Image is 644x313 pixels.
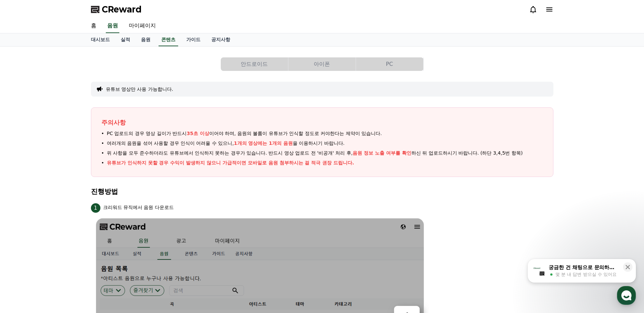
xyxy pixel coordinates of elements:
[234,140,293,146] span: 1개의 영상에는 1개의 음원
[45,214,87,231] a: 대화
[221,57,288,71] button: 안드로이드
[288,57,356,71] button: 아이폰
[107,130,382,137] span: PC 업로드의 경우 영상 길이가 반드시 이어야 하며, 음원의 볼륨이 유튜브가 인식할 정도로 커야한다는 제약이 있습니다.
[159,33,178,46] a: 콘텐츠
[136,33,156,46] a: 음원
[103,204,174,211] p: 크리워드 뮤직에서 음원 다운로드
[104,224,113,230] span: 설정
[91,4,142,15] a: CReward
[21,224,25,230] span: 홈
[62,225,70,230] span: 대화
[101,118,543,127] p: 주의사항
[353,150,411,156] span: 음원 정보 노출 여부를 확인
[221,57,288,71] a: 안드로이드
[106,86,173,93] button: 유튜브 영상만 사용 가능합니다.
[87,214,130,231] a: 설정
[181,33,206,46] a: 가이드
[91,203,100,213] span: 1
[356,57,424,71] a: PC
[91,188,553,195] h4: 진행방법
[206,33,236,46] a: 공지사항
[107,140,345,147] span: 여러개의 음원을 섞어 사용할 경우 인식이 어려울 수 있으니, 을 이용하시기 바랍니다.
[107,150,523,157] span: 위 사항을 모두 준수하더라도 유튜브에서 인식하지 못하는 경우가 있습니다. 반드시 영상 업로드 전 '비공개' 처리 후, 하신 뒤 업로드하시기 바랍니다. (하단 3,4,5번 항목)
[86,19,102,33] a: 홈
[106,19,119,33] a: 음원
[356,57,423,71] button: PC
[123,19,161,33] a: 마이페이지
[115,33,136,46] a: 실적
[86,33,115,46] a: 대시보드
[107,159,354,166] p: 유튜브가 인식하지 못할 경우 수익이 발생하지 않으니 가급적이면 모바일로 음원 첨부하시는 걸 적극 권장 드립니다.
[102,4,142,15] span: CReward
[187,131,209,136] span: 35초 이상
[2,214,45,231] a: 홈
